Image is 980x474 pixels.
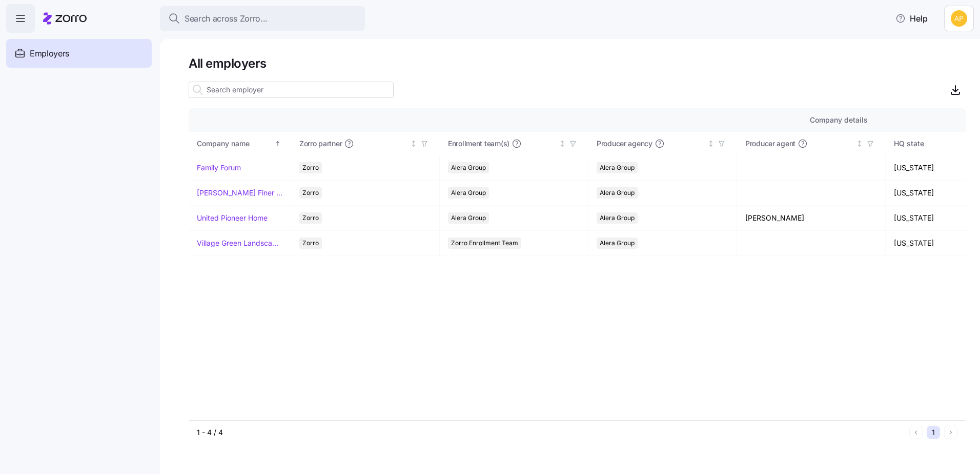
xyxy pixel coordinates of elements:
button: Next page [944,426,957,439]
a: Family Forum [197,163,241,173]
a: [PERSON_NAME] Finer Meats [197,188,282,198]
div: Not sorted [559,140,566,147]
div: 1 - 4 / 4 [197,427,905,438]
th: Producer agencyNot sorted [588,132,737,155]
th: Producer agentNot sorted [737,132,886,155]
div: Sorted ascending [274,140,281,147]
span: Alera Group [451,212,486,224]
span: Zorro Enrollment Team [451,238,518,249]
span: Producer agent [745,139,795,149]
img: 0cde023fa4344edf39c6fb2771ee5dcf [951,10,967,27]
th: Enrollment team(s)Not sorted [440,132,588,155]
span: Employers [30,47,69,60]
span: Zorro [302,212,319,224]
span: Producer agency [597,139,652,149]
span: Zorro [302,187,319,199]
span: Zorro partner [299,139,342,149]
button: 1 [927,426,940,439]
a: Employers [6,39,152,68]
span: Zorro [302,238,319,249]
button: Search across Zorro... [160,6,365,31]
button: Help [887,8,936,29]
div: Not sorted [707,140,714,147]
td: [PERSON_NAME] [737,206,886,231]
input: Search employer [189,82,394,98]
span: Alera Group [600,187,635,199]
div: Not sorted [856,140,863,147]
h1: All employers [189,55,966,71]
div: Company name [197,138,273,149]
th: Zorro partnerNot sorted [291,132,440,155]
span: Alera Group [451,187,486,199]
a: United Pioneer Home [197,213,268,223]
span: Alera Group [600,162,635,173]
button: Previous page [909,426,923,439]
span: Alera Group [600,212,635,224]
span: Zorro [302,162,319,173]
a: Village Green Landscapes [197,238,282,248]
span: Help [895,12,928,25]
span: Alera Group [451,162,486,173]
span: Enrollment team(s) [448,139,509,149]
th: Company nameSorted ascending [189,132,291,155]
span: Search across Zorro... [185,12,268,25]
span: Alera Group [600,238,635,249]
div: Not sorted [410,140,417,147]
